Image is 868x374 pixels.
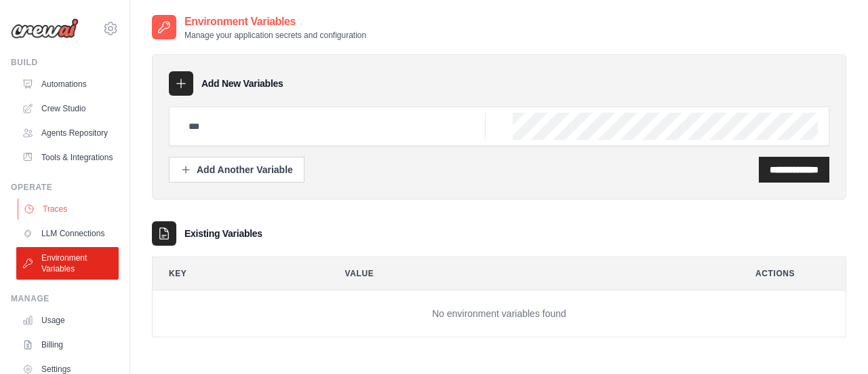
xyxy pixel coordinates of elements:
div: Manage [11,293,119,304]
a: Crew Studio [16,98,119,119]
h2: Environment Variables [184,14,366,30]
div: Operate [11,182,119,193]
a: Billing [16,334,119,356]
a: LLM Connections [16,223,119,244]
div: Build [11,57,119,68]
button: Add Another Variable [169,157,304,183]
a: Traces [18,198,120,220]
th: Value [329,257,729,290]
th: Key [153,257,318,290]
a: Usage [16,310,119,331]
p: Manage your application secrets and configuration [184,30,366,41]
td: No environment variables found [153,291,846,337]
a: Agents Repository [16,122,119,144]
div: Add Another Variable [180,163,293,176]
a: Environment Variables [16,247,119,280]
img: Logo [11,18,79,39]
h3: Add New Variables [201,77,283,90]
a: Automations [16,73,119,95]
h3: Existing Variables [184,227,262,240]
a: Tools & Integrations [16,147,119,168]
th: Actions [739,257,846,290]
